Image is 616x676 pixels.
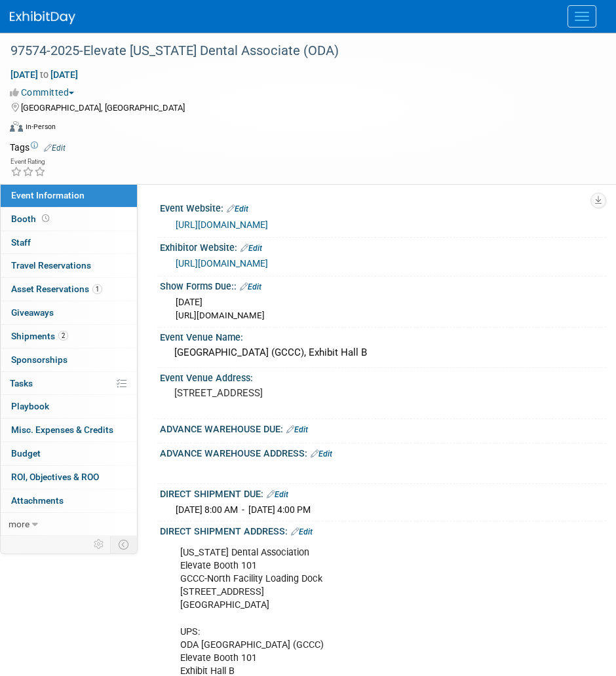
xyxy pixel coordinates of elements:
div: Event Website: [160,198,606,216]
span: [DATE] [176,297,202,307]
a: Edit [240,282,261,291]
a: Asset Reservations1 [1,278,137,301]
a: Edit [227,204,248,214]
pre: [STREET_ADDRESS] [174,387,592,399]
a: Booth [1,208,137,231]
span: Attachments [11,495,64,506]
div: ADVANCE WAREHOUSE DUE: [160,419,606,436]
span: Shipments [11,331,68,341]
span: [DATE] [DATE] [10,69,79,81]
div: Event Venue Address: [160,368,606,385]
a: Tasks [1,372,137,395]
span: Playbook [11,401,49,411]
span: 1 [92,284,102,294]
a: ROI, Objectives & ROO [1,466,137,489]
a: Edit [286,425,308,434]
a: [URL][DOMAIN_NAME] [176,219,268,230]
a: Edit [311,449,332,459]
td: Toggle Event Tabs [111,536,138,553]
div: [GEOGRAPHIC_DATA] (GCCC), Exhibit Hall B [170,343,596,363]
a: Edit [267,490,288,499]
td: Tags [10,141,66,154]
button: Committed [10,86,79,99]
span: Misc. Expenses & Credits [11,424,113,435]
a: Travel Reservations [1,254,137,277]
div: DIRECT SHIPMENT DUE: [160,484,606,501]
a: Edit [291,527,313,536]
img: ExhibitDay [10,11,75,24]
span: Asset Reservations [11,284,102,294]
a: Attachments [1,489,137,512]
span: Budget [11,448,41,459]
span: more [9,519,29,529]
span: Event Information [11,190,85,200]
div: Event Venue Name: [160,328,606,344]
a: Staff [1,231,137,254]
a: Budget [1,442,137,465]
span: 2 [58,331,68,341]
span: Sponsorships [11,354,67,365]
a: Giveaways [1,301,137,324]
a: more [1,513,137,536]
a: Event Information [1,184,137,207]
a: Edit [44,143,66,153]
a: Shipments2 [1,325,137,348]
span: Booth not reserved yet [39,214,52,223]
div: 97574-2025-Elevate [US_STATE] Dental Associate (ODA) [6,39,590,63]
td: Personalize Event Tab Strip [88,536,111,553]
span: to [38,69,50,80]
span: [GEOGRAPHIC_DATA], [GEOGRAPHIC_DATA] [21,103,185,113]
div: [URL][DOMAIN_NAME] [176,310,596,322]
span: Staff [11,237,31,248]
span: [DATE] 8:00 AM - [DATE] 4:00 PM [176,504,311,515]
a: Sponsorships [1,348,137,371]
span: Giveaways [11,307,54,318]
div: In-Person [25,122,56,132]
div: Event Rating [10,159,46,165]
div: Event Format [10,119,600,139]
button: Menu [568,5,596,28]
div: Show Forms Due:: [160,276,606,293]
a: Edit [241,244,262,253]
span: Travel Reservations [11,260,91,271]
span: Booth [11,214,52,224]
span: Tasks [10,378,33,388]
a: Playbook [1,395,137,418]
a: Misc. Expenses & Credits [1,419,137,441]
span: ROI, Objectives & ROO [11,472,99,482]
div: ADVANCE WAREHOUSE ADDRESS: [160,443,606,460]
a: [URL][DOMAIN_NAME] [176,258,268,269]
img: Format-Inperson.png [10,121,23,132]
div: DIRECT SHIPMENT ADDRESS: [160,521,606,538]
div: Exhibitor Website: [160,238,606,255]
